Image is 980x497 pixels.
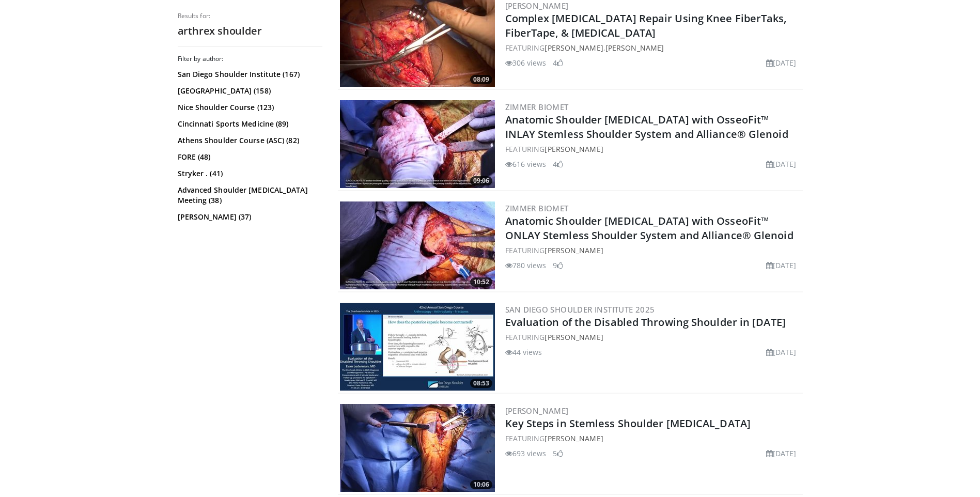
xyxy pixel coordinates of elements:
[340,100,495,188] img: 59d0d6d9-feca-4357-b9cd-4bad2cd35cb6.300x170_q85_crop-smart_upscale.jpg
[605,43,664,53] a: [PERSON_NAME]
[505,1,569,11] a: [PERSON_NAME]
[178,152,320,162] a: FORE (48)
[178,102,320,113] a: Nice Shoulder Course (123)
[178,168,320,179] a: Stryker . (41)
[545,144,603,154] a: [PERSON_NAME]
[553,448,563,459] li: 5
[340,201,495,289] img: 68921608-6324-4888-87da-a4d0ad613160.300x170_q85_crop-smart_upscale.jpg
[505,332,801,343] div: FEATURING
[340,303,495,391] img: 8da40159-3f46-487f-8061-b4b0a5e09087.300x170_q85_crop-smart_upscale.jpg
[505,260,547,271] li: 780 views
[505,315,786,329] a: Evaluation of the Disabled Throwing Shoulder in [DATE]
[505,433,801,444] div: FEATURING
[178,12,322,20] p: Results for:
[470,75,492,84] span: 08:09
[505,159,547,169] li: 616 views
[470,379,492,388] span: 08:53
[178,55,322,63] h3: Filter by author:
[505,11,787,40] a: Complex [MEDICAL_DATA] Repair Using Knee FiberTaks, FiberTape, & [MEDICAL_DATA]
[553,260,563,271] li: 9
[178,185,320,206] a: Advanced Shoulder [MEDICAL_DATA] Meeting (38)
[340,100,495,188] a: 09:06
[766,159,797,169] li: [DATE]
[505,214,794,242] a: Anatomic Shoulder [MEDICAL_DATA] with OsseoFit™ ONLAY Stemless Shoulder System and Alliance® Glenoid
[340,404,495,492] img: 8b3c2ddc-975d-434b-9ba4-fe499959d36d.300x170_q85_crop-smart_upscale.jpg
[178,212,320,222] a: [PERSON_NAME] (37)
[340,303,495,391] a: 08:53
[545,332,603,342] a: [PERSON_NAME]
[178,135,320,146] a: Athens Shoulder Course (ASC) (82)
[766,347,797,358] li: [DATE]
[505,144,801,154] div: FEATURING
[505,416,751,430] a: Key Steps in Stemless Shoulder [MEDICAL_DATA]
[553,159,563,169] li: 4
[545,245,603,255] a: [PERSON_NAME]
[766,260,797,271] li: [DATE]
[553,57,563,68] li: 4
[470,480,492,489] span: 10:06
[505,42,801,53] div: FEATURING ,
[545,43,603,53] a: [PERSON_NAME]
[340,404,495,492] a: 10:06
[505,347,542,358] li: 44 views
[470,277,492,287] span: 10:52
[178,69,320,80] a: San Diego Shoulder Institute (167)
[545,433,603,443] a: [PERSON_NAME]
[505,245,801,256] div: FEATURING
[505,113,788,141] a: Anatomic Shoulder [MEDICAL_DATA] with OsseoFit™ INLAY Stemless Shoulder System and Alliance® Glenoid
[178,119,320,129] a: Cincinnati Sports Medicine (89)
[505,203,569,213] a: Zimmer Biomet
[505,448,547,459] li: 693 views
[340,201,495,289] a: 10:52
[766,57,797,68] li: [DATE]
[178,86,320,96] a: [GEOGRAPHIC_DATA] (158)
[178,24,322,38] h2: arthrex shoulder
[766,448,797,459] li: [DATE]
[505,406,569,416] a: [PERSON_NAME]
[505,57,547,68] li: 306 views
[505,102,569,112] a: Zimmer Biomet
[470,176,492,185] span: 09:06
[505,304,655,315] a: San Diego Shoulder Institute 2025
